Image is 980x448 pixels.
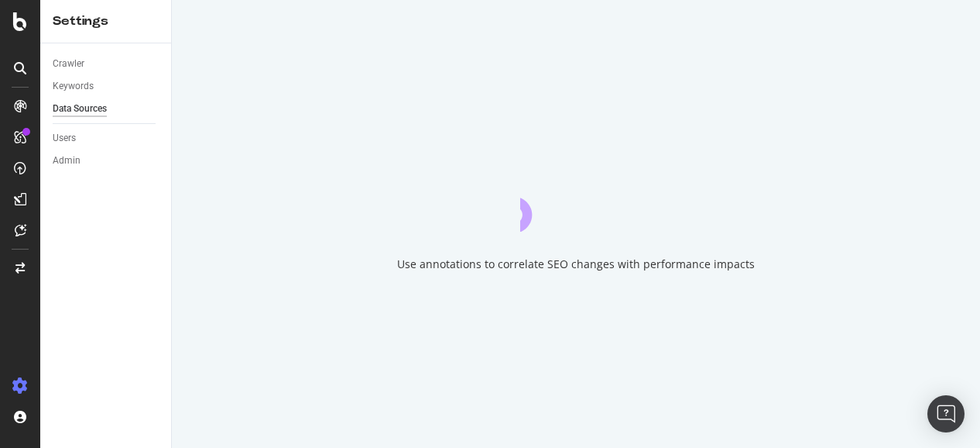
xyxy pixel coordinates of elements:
[927,395,965,432] div: Open Intercom Messenger
[53,56,160,72] a: Crawler
[53,78,94,95] div: Keywords
[53,130,160,146] a: Users
[53,101,160,117] a: Data Sources
[53,12,159,30] div: Settings
[53,153,81,169] div: Admin
[53,78,160,95] a: Keywords
[53,56,84,72] div: Crawler
[53,101,107,117] div: Data Sources
[53,130,76,146] div: Users
[397,257,755,272] div: Use annotations to correlate SEO changes with performance impacts
[53,153,160,169] a: Admin
[520,176,632,232] div: animation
